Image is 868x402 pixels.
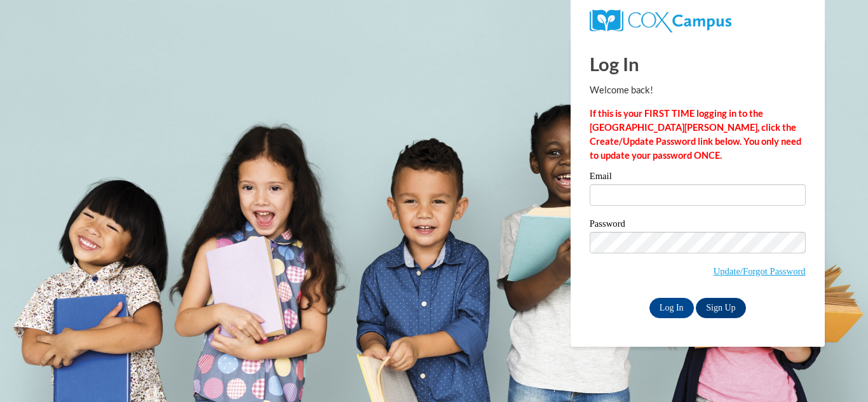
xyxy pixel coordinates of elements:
[590,10,731,32] img: COX Campus
[590,15,731,25] a: COX Campus
[649,298,694,318] input: Log In
[590,171,806,184] label: Email
[714,266,806,276] a: Update/Forgot Password
[590,83,806,97] p: Welcome back!
[590,108,801,161] strong: If this is your FIRST TIME logging in to the [GEOGRAPHIC_DATA][PERSON_NAME], click the Create/Upd...
[590,51,806,77] h1: Log In
[696,298,745,318] a: Sign Up
[590,219,806,232] label: Password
